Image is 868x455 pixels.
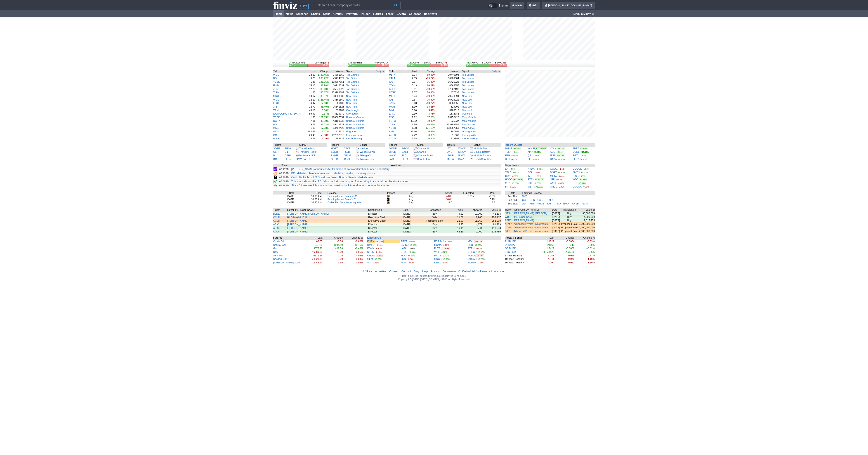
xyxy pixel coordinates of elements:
a: MLTX [389,73,396,76]
a: Do Not Sell My Personal Information [462,270,505,273]
a: Nasdaq 100 [273,258,287,260]
a: SBET [573,147,579,150]
a: Horizontal S/R [299,154,315,157]
a: FLDR [285,158,291,160]
a: FINW [458,154,465,157]
a: VIA [367,261,371,264]
a: New High [346,102,357,104]
a: Contact [401,270,411,273]
a: Overbought [346,112,359,115]
a: New High [346,98,357,101]
a: Multiple Top [474,147,487,150]
a: UXIN [537,199,543,201]
a: JACS [389,158,395,160]
a: YCBD [273,116,280,119]
a: OPER [389,150,396,153]
a: Theme [488,3,508,8]
a: DBVT [344,147,350,150]
a: NVDA [528,167,534,170]
a: Most Volatile [462,120,476,122]
a: FEAM [582,202,589,205]
a: TRAK [563,202,569,205]
a: WALD [389,154,396,157]
a: TMDE [547,199,554,201]
div: New Low [375,61,388,64]
a: YCBD [389,127,396,129]
div: New High [348,61,362,64]
a: GBP/USD [505,247,516,250]
span: Daily [492,70,497,73]
a: EPIX [389,112,395,115]
a: Follow us on X [443,270,460,273]
a: WBI [434,251,439,253]
a: Crude Oil [273,240,284,243]
a: Backtests [422,10,439,17]
a: Most Volatile [462,116,476,119]
a: HOOD [505,178,513,181]
a: NVO [522,195,528,198]
a: Major News [505,164,519,167]
a: Top Gainers [346,88,359,90]
a: CHECU [468,251,476,253]
a: FCRS-U [434,240,444,243]
a: COIN [550,147,557,150]
a: DCRE [273,158,280,160]
a: IOBT [389,98,395,101]
a: JZXN [389,102,395,104]
a: CSHI [273,150,279,153]
a: APP [528,150,533,153]
a: Top Losers [462,84,474,87]
a: Top Gainers [346,91,359,94]
a: NTSK [367,251,374,253]
a: Advanced Private Investimentos Inova Simples (I.S.) [514,226,551,230]
div: Declining [314,61,329,64]
a: MSS [273,127,279,129]
a: YCBD [273,80,280,83]
a: JEF [550,178,555,181]
a: INTC [528,175,533,177]
a: KALA [389,77,395,80]
a: MGN [468,240,474,243]
a: ORCL [550,185,557,188]
a: New Low [462,95,472,97]
a: Sep 29/b [507,199,517,201]
a: ETH [505,154,510,157]
a: HCMA [434,244,441,246]
a: BOJ debated chance of near-term rate hike, meeting summary shows [291,172,375,175]
a: CMCSA [573,185,581,188]
a: Privacy [431,270,440,273]
a: DIS [573,175,577,177]
a: NKE [528,182,533,184]
a: Affiliate [363,270,372,273]
a: Double Top [417,158,429,160]
a: TrendlineResist. [299,150,317,153]
a: Top Losers [462,77,474,80]
a: KOYN [367,247,374,250]
a: Wedge [360,147,368,150]
a: Gold Hits High on US Shutdown Fears, Bonds Steady: Markets Wrap [291,176,374,179]
a: [PERSON_NAME] [287,227,307,229]
span: Trendline [299,150,309,153]
a: GOOG [550,167,558,170]
a: CONL [573,150,579,153]
a: Screener [295,10,309,17]
a: BRCB [434,254,441,257]
a: Unusual Volume [346,127,364,129]
a: SOFR [331,158,338,160]
a: IVA [557,202,561,205]
a: CCL [273,134,278,136]
div: SMA50 [407,61,448,64]
b: Latest IPOs [367,236,381,239]
a: Blog [414,270,419,273]
a: JFB [273,88,278,90]
a: [PERSON_NAME] 2000 [273,261,300,264]
a: BIL [273,154,277,157]
a: HOFT [331,147,338,150]
a: BRBI [468,244,474,246]
a: Natural Gas [273,244,287,246]
a: Wedge Down [360,150,375,153]
a: Head&Shoulders [474,158,492,160]
a: Advertise [375,270,386,273]
a: Channel [417,150,426,153]
a: HAQ MAHMUD UL [287,216,308,219]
